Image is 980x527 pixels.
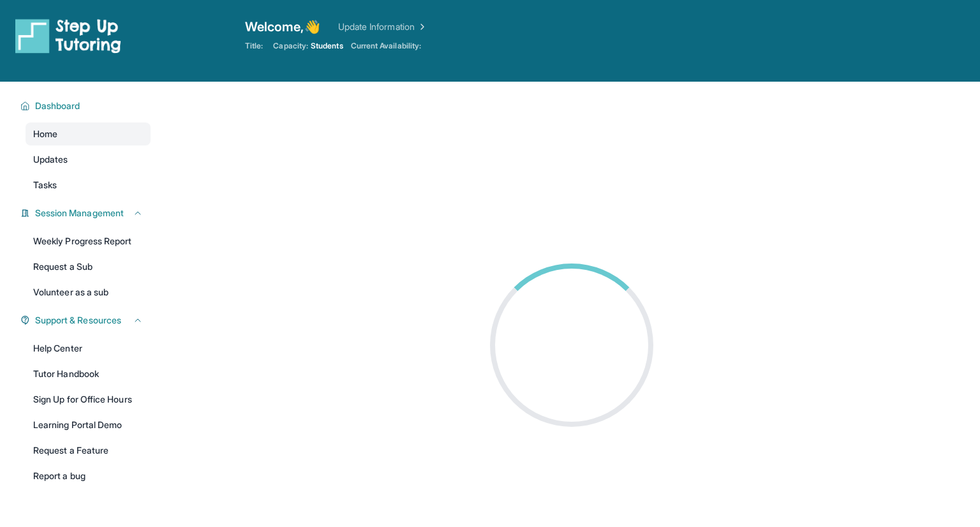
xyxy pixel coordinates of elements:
[415,20,427,33] img: Chevron Right
[35,100,80,112] span: Dashboard
[245,41,263,51] span: Title:
[26,174,151,197] a: Tasks
[33,179,57,191] span: Tasks
[26,413,151,436] a: Learning Portal Demo
[35,207,124,219] span: Session Management
[245,18,320,36] span: Welcome, 👋
[26,388,151,411] a: Sign Up for Office Hours
[33,153,68,166] span: Updates
[26,281,151,304] a: Volunteer as a sub
[338,20,427,33] a: Update Information
[273,41,308,51] span: Capacity:
[26,362,151,385] a: Tutor Handbook
[26,230,151,253] a: Weekly Progress Report
[15,18,121,54] img: logo
[26,337,151,360] a: Help Center
[30,100,143,112] button: Dashboard
[26,122,151,145] a: Home
[26,148,151,171] a: Updates
[26,255,151,278] a: Request a Sub
[26,464,151,487] a: Report a bug
[311,41,343,51] span: Students
[33,128,57,140] span: Home
[30,207,143,219] button: Session Management
[351,41,421,51] span: Current Availability:
[26,439,151,462] a: Request a Feature
[35,314,121,327] span: Support & Resources
[30,314,143,327] button: Support & Resources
